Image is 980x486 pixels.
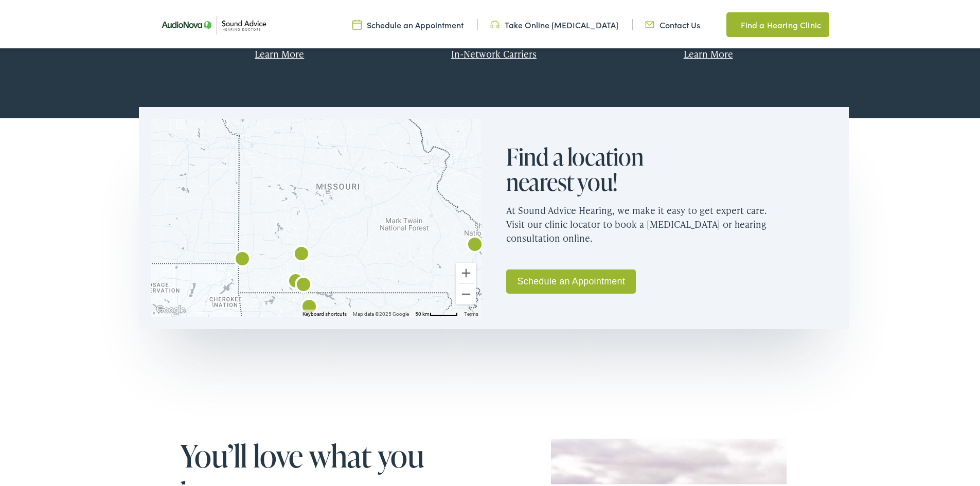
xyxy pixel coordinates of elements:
[309,437,372,471] span: what
[684,45,733,58] a: Learn More
[293,290,326,322] div: AudioNova
[279,264,312,297] div: Sound Advice Hearing Doctors by AudioNova
[645,17,700,28] a: Contact Us
[726,16,736,29] img: Map pin icon in a unique green color, indicating location-related features or services.
[154,301,188,315] img: Google
[726,10,829,35] a: Find a Hearing Clinic
[464,309,478,315] a: Terms (opens in new tab)
[302,309,347,316] button: Keyboard shortcuts
[226,242,259,275] div: AudioNova
[490,17,618,28] a: Take Online [MEDICAL_DATA]
[180,437,247,471] span: You’ll
[255,45,304,58] a: Learn More
[353,309,409,315] span: Map data ©2025 Google
[645,17,654,28] img: Icon representing mail communication in a unique green color, indicative of contact or communicat...
[285,237,318,269] div: Sound Advice Hearing Doctors by AudioNova
[456,261,476,281] button: Zoom in
[506,142,671,193] h2: Find a location nearest you!
[287,267,320,300] div: Sound Advice Hearing Doctors by AudioNova
[352,17,464,28] a: Schedule an Appointment
[490,17,500,28] img: Headphone icon in a unique green color, suggesting audio-related services or features.
[451,45,537,58] a: In-Network Carriers
[412,308,461,315] button: Map Scale: 50 km per 51 pixels
[506,267,636,292] a: Schedule an Appointment
[506,193,836,251] p: At Sound Advice Hearing, we make it easy to get expert care. Visit our clinic locator to book a [...
[253,437,303,471] span: love
[378,437,424,471] span: you
[352,17,362,28] img: Calendar icon in a unique green color, symbolizing scheduling or date-related features.
[154,301,188,315] a: Open this area in Google Maps (opens a new window)
[415,309,430,315] span: 50 km
[456,282,476,302] button: Zoom out
[458,227,491,260] div: AudioNova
